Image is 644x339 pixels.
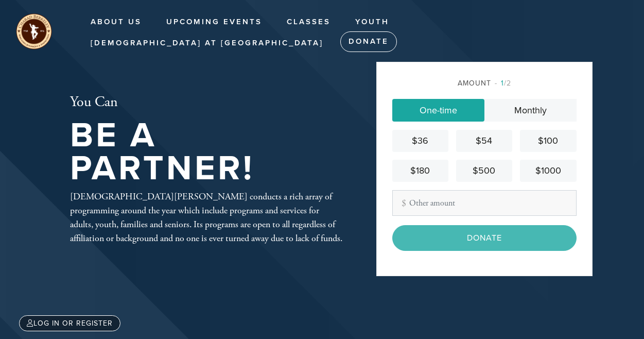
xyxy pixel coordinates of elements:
[524,164,572,178] div: $1000
[520,160,576,182] a: $1000
[15,13,53,50] img: unnamed%20%283%29_0.png
[524,134,572,148] div: $100
[340,31,397,52] a: Donate
[83,33,331,53] a: [DEMOGRAPHIC_DATA] at [GEOGRAPHIC_DATA]
[460,164,508,178] div: $500
[279,12,338,32] a: Classes
[456,130,512,152] a: $54
[159,12,270,32] a: Upcoming Events
[392,190,577,216] input: Other amount
[501,79,504,88] span: 1
[484,99,577,122] a: Monthly
[392,130,448,152] a: $36
[392,99,484,122] a: One-time
[70,190,343,245] div: [DEMOGRAPHIC_DATA][PERSON_NAME] conducts a rich array of programming around the year which includ...
[19,315,120,331] a: Log in or register
[347,12,397,32] a: Youth
[392,78,577,89] div: Amount
[70,94,343,111] h2: You Can
[396,164,444,178] div: $180
[70,119,343,185] h1: Be A Partner!
[392,160,448,182] a: $180
[520,130,576,152] a: $100
[460,134,508,148] div: $54
[396,134,444,148] div: $36
[495,79,511,88] span: /2
[83,12,149,32] a: About Us
[456,160,512,182] a: $500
